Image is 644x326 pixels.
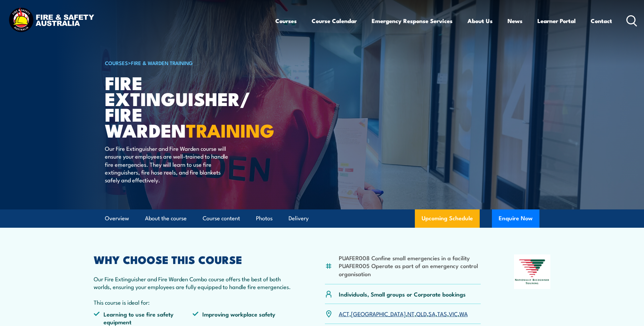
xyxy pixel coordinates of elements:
a: [GEOGRAPHIC_DATA] [351,309,406,318]
a: About the course [145,209,187,227]
a: NT [407,309,415,318]
a: QLD [416,309,427,318]
a: About Us [467,12,493,30]
a: TAS [437,309,447,318]
p: Individuals, Small groups or Corporate bookings [339,290,466,298]
a: Overview [105,209,129,227]
a: Contact [591,12,612,30]
button: Enquire Now [492,209,539,228]
a: Fire & Warden Training [131,59,193,66]
a: Upcoming Schedule [415,209,480,228]
img: Nationally Recognised Training logo. [514,254,551,289]
a: COURSES [105,59,128,66]
a: Courses [275,12,297,30]
a: Course content [203,209,240,227]
li: Learning to use fire safety equipment [94,310,193,326]
p: This course is ideal for: [94,298,292,306]
p: Our Fire Extinguisher and Fire Warden course will ensure your employees are well-trained to handl... [105,144,229,184]
a: VIC [449,309,458,318]
a: Learner Portal [537,12,576,30]
h1: Fire Extinguisher/ Fire Warden [105,75,273,138]
strong: TRAINING [186,116,274,144]
h2: WHY CHOOSE THIS COURSE [94,254,292,264]
a: WA [459,309,468,318]
li: PUAFER005 Operate as part of an emergency control organisation [339,262,481,278]
a: SA [428,309,436,318]
p: , , , , , , , [339,310,468,318]
a: Emergency Response Services [372,12,453,30]
a: ACT [339,309,349,318]
li: Improving workplace safety [192,310,292,326]
li: PUAFER008 Confine small emergencies in a facility [339,254,481,262]
a: News [508,12,522,30]
h6: > [105,59,273,67]
p: Our Fire Extinguisher and Fire Warden Combo course offers the best of both worlds, ensuring your ... [94,275,292,291]
a: Delivery [289,209,309,227]
a: Course Calendar [312,12,357,30]
a: Photos [256,209,273,227]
